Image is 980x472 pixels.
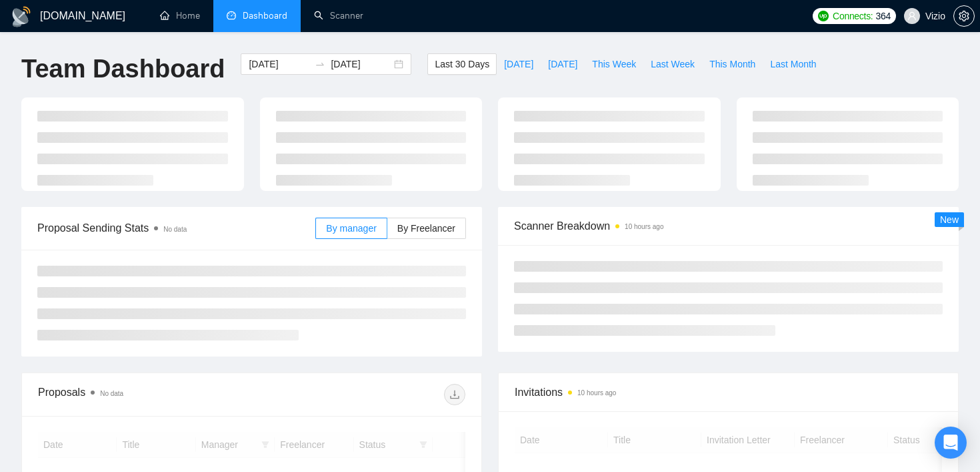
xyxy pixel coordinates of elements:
time: 10 hours ago [625,223,663,230]
span: By manager [326,223,376,234]
button: This Month [702,53,763,75]
span: New [940,214,959,225]
span: Proposal Sending Stats [37,220,315,236]
input: End date [331,57,391,71]
div: Proposals [38,384,252,405]
span: By Freelancer [397,223,455,234]
span: user [907,11,917,21]
span: to [315,59,325,69]
button: [DATE] [541,53,585,75]
img: upwork-logo.png [818,11,829,21]
span: dashboard [227,11,236,20]
button: Last 30 Days [427,53,497,75]
span: Dashboard [243,10,287,21]
div: Open Intercom Messenger [935,427,967,459]
span: This Month [709,57,755,71]
time: 10 hours ago [577,389,616,397]
button: [DATE] [497,53,541,75]
span: Last 30 Days [435,57,489,71]
span: 364 [875,9,890,23]
button: Last Month [763,53,823,75]
span: No data [163,226,187,233]
input: Start date [249,57,309,71]
span: Connects: [833,9,873,23]
span: setting [954,11,974,21]
a: homeHome [160,10,200,21]
span: [DATE] [548,57,577,71]
h1: Team Dashboard [21,53,225,85]
a: searchScanner [314,10,363,21]
span: Scanner Breakdown [514,218,943,234]
span: Last Month [770,57,816,71]
button: Last Week [643,53,702,75]
span: Last Week [651,57,695,71]
button: setting [953,5,975,27]
a: setting [953,11,975,21]
button: This Week [585,53,643,75]
span: No data [100,390,123,397]
span: Invitations [515,384,942,401]
span: [DATE] [504,57,533,71]
img: logo [11,6,32,27]
span: swap-right [315,59,325,69]
span: This Week [592,57,636,71]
